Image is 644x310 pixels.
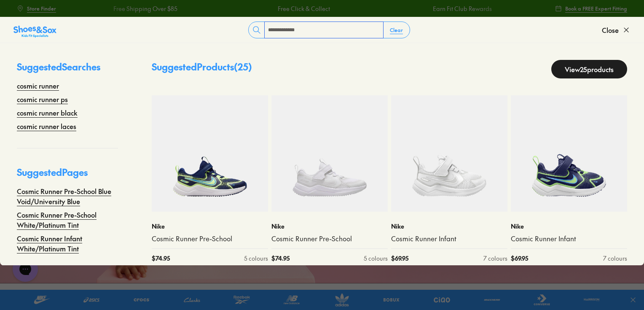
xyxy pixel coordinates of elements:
[364,254,388,263] div: 5 colours
[383,22,410,38] button: Clear
[511,234,627,243] a: Cosmic Runner Infant
[8,253,42,285] iframe: Gorgias live chat messenger
[152,60,252,78] p: Suggested Products
[152,234,268,243] a: Cosmic Runner Pre-School
[483,254,507,263] div: 7 colours
[391,222,507,231] p: Nike
[432,4,491,13] a: Earn Fit Club Rewards
[152,254,170,263] span: $ 74.95
[271,234,388,243] a: Cosmic Runner Pre-School
[17,121,76,131] a: cosmic runner laces
[244,254,268,263] div: 5 colours
[511,222,627,231] p: Nike
[17,60,118,81] p: Suggested Searches
[17,94,68,104] a: cosmic runner ps
[17,165,118,186] p: Suggested Pages
[391,234,507,243] a: Cosmic Runner Infant
[17,1,56,16] a: Store Finder
[27,5,56,12] span: Store Finder
[234,60,252,73] span: ( 25 )
[551,60,627,78] a: View25products
[13,23,56,37] a: Shoes &amp; Sox
[271,222,388,231] p: Nike
[511,254,528,263] span: $ 69.95
[271,254,290,263] span: $ 74.95
[603,254,627,263] div: 7 colours
[17,210,118,230] a: Cosmic Runner Pre-School White/Platinum Tint
[17,233,118,253] a: Cosmic Runner Infant White/Platinum Tint
[13,25,56,38] img: SNS_Logo_Responsive.svg
[555,1,627,16] a: Book a FREE Expert Fitting
[17,81,59,91] a: cosmic runner
[565,5,627,12] span: Book a FREE Expert Fitting
[391,254,408,263] span: $ 69.95
[113,4,177,13] a: Free Shipping Over $85
[17,108,78,118] a: cosmic runner black
[602,25,619,35] span: Close
[277,4,329,13] a: Free Click & Collect
[602,21,631,39] button: Close
[152,222,268,231] p: Nike
[17,186,118,206] a: Cosmic Runner Pre-School Blue Void/University Blue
